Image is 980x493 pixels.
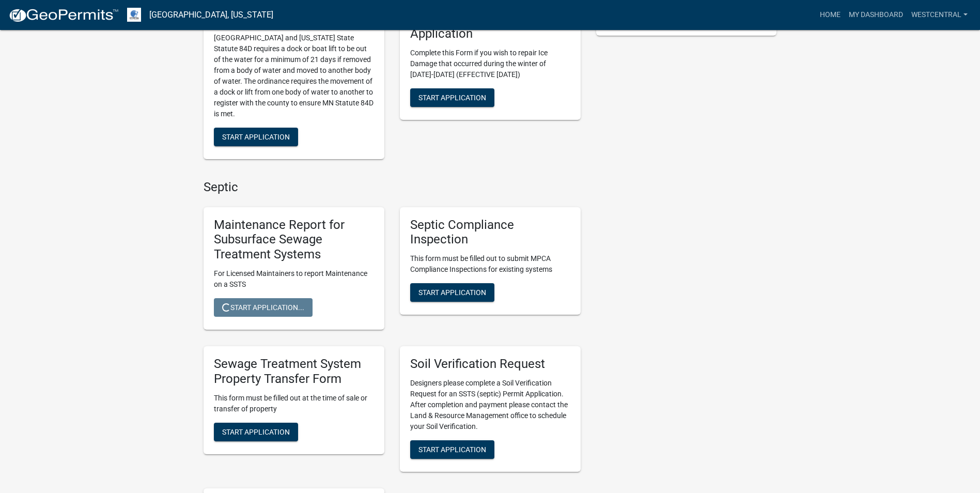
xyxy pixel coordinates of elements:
h4: Septic [204,180,581,195]
a: My Dashboard [845,5,907,25]
span: Start Application [418,93,486,101]
p: [GEOGRAPHIC_DATA] and [US_STATE] State Statute 84D requires a dock or boat lift to be out of the ... [214,33,374,119]
h5: Septic Compliance Inspection [410,218,570,248]
a: [GEOGRAPHIC_DATA], [US_STATE] [149,6,273,24]
span: Start Application [222,132,290,141]
button: Start Application [214,128,298,146]
button: Start Application [410,283,494,302]
span: Start Application [418,445,486,453]
span: Start Application... [222,303,304,312]
button: Start Application [410,440,494,459]
p: This form must be filled out to submit MPCA Compliance Inspections for existing systems [410,253,570,275]
h5: Maintenance Report for Subsurface Sewage Treatment Systems [214,218,374,262]
button: Start Application [410,88,494,107]
button: Start Application... [214,298,313,317]
p: Complete this Form if you wish to repair Ice Damage that occurred during the winter of [DATE]-[DA... [410,48,570,80]
span: Start Application [418,288,486,297]
img: Otter Tail County, Minnesota [127,8,141,22]
h5: Sewage Treatment System Property Transfer Form [214,357,374,387]
a: westcentral [907,5,972,25]
p: Designers please complete a Soil Verification Request for an SSTS (septic) Permit Application. Af... [410,378,570,432]
button: Start Application [214,423,298,441]
p: This form must be filled out at the time of sale or transfer of property [214,393,374,414]
a: Home [816,5,845,25]
span: Start Application [222,427,290,436]
h5: Soil Verification Request [410,357,570,372]
p: For Licensed Maintainers to report Maintenance on a SSTS [214,268,374,290]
